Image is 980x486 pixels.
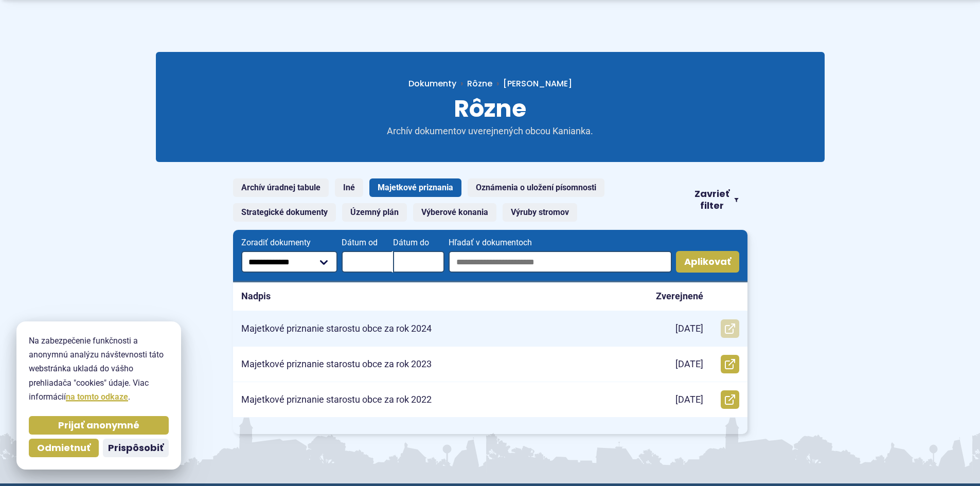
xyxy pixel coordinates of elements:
[454,92,526,125] span: Rôzne
[335,178,363,197] a: Iné
[241,291,271,302] p: Nadpis
[342,251,393,273] input: Dátum od
[233,178,329,197] a: Archív úradnej tabule
[656,291,703,302] p: Zverejnené
[393,251,444,273] input: Dátum do
[58,420,139,431] span: Prijať anonymné
[369,178,461,197] a: Majetkové priznania
[449,238,671,247] span: Hľadať v dokumentoch
[685,188,747,211] button: Zavrieť filter
[675,358,703,370] p: [DATE]
[233,203,336,222] a: Strategické dokumenty
[468,178,604,197] a: Oznámenia o uložení písomnosti
[492,78,572,89] a: [PERSON_NAME]
[108,442,164,454] span: Prispôsobiť
[66,392,128,402] a: na tomto odkaze
[103,439,169,457] button: Prispôsobiť
[408,78,456,89] span: Dokumenty
[241,358,432,370] p: Majetkové priznanie starostu obce za rok 2023
[367,125,614,137] p: Archív dokumentov uverejnených obcou Kanianka.
[675,323,703,335] p: [DATE]
[29,439,99,457] button: Odmietnuť
[693,188,730,211] span: Zavrieť filter
[37,442,91,454] span: Odmietnuť
[241,251,338,273] select: Zoradiť dokumenty
[413,203,496,222] a: Výberové konania
[29,416,169,435] button: Prijať anonymné
[393,238,444,247] span: Dátum do
[241,238,338,247] span: Zoradiť dokumenty
[675,394,703,406] p: [DATE]
[503,203,577,222] a: Výruby stromov
[467,78,492,89] a: Rôzne
[342,238,393,247] span: Dátum od
[676,251,739,273] button: Aplikovať
[342,203,407,222] a: Územný plán
[408,78,467,89] a: Dokumenty
[503,78,572,89] span: [PERSON_NAME]
[241,323,432,335] p: Majetkové priznanie starostu obce za rok 2024
[449,251,671,273] input: Hľadať v dokumentoch
[29,334,169,404] p: Na zabezpečenie funkčnosti a anonymnú analýzu návštevnosti táto webstránka ukladá do vášho prehli...
[241,394,432,406] p: Majetkové priznanie starostu obce za rok 2022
